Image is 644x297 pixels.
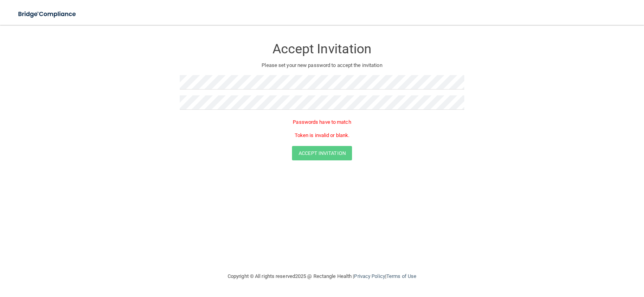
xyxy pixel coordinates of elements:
[180,264,464,289] div: Copyright © All rights reserved 2025 @ Rectangle Health | |
[180,118,464,127] p: Passwords have to match
[180,42,464,56] h3: Accept Invitation
[180,131,464,140] p: Token is invalid or blank.
[12,6,83,22] img: bridge_compliance_login_screen.278c3ca4.svg
[386,273,416,279] a: Terms of Use
[292,146,352,160] button: Accept Invitation
[186,61,458,70] p: Please set your new password to accept the invitation
[354,273,385,279] a: Privacy Policy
